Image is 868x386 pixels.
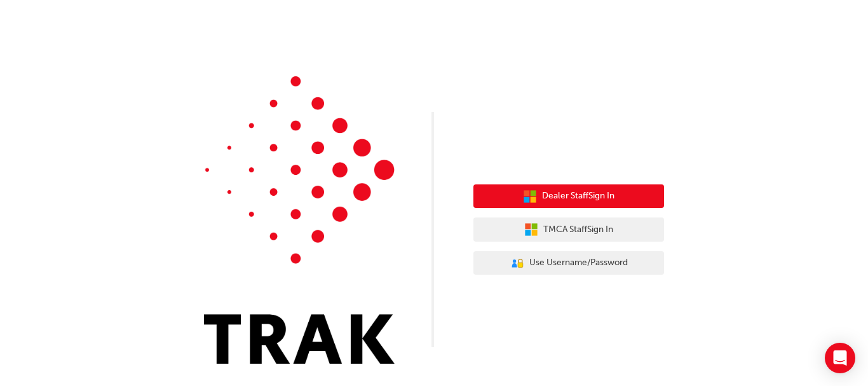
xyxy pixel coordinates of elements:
[529,256,628,270] span: Use Username/Password
[473,184,664,209] button: Dealer StaffSign In
[473,217,664,242] button: TMCA StaffSign In
[542,189,614,203] span: Dealer Staff Sign In
[473,251,664,275] button: Use Username/Password
[543,223,613,237] span: TMCA Staff Sign In
[825,343,855,373] div: Open Intercom Messenger
[204,76,395,364] img: Trak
